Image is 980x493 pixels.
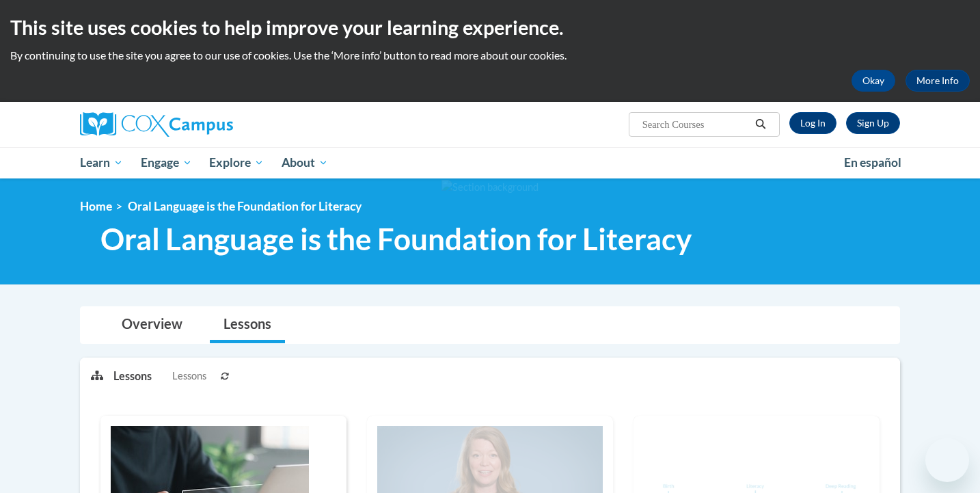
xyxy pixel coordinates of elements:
img: Cox Campus [80,112,233,137]
a: Overview [108,307,196,343]
button: Okay [852,70,895,92]
a: Explore [200,147,273,178]
span: Oral Language is the Foundation for Literacy [100,221,692,257]
span: About [282,155,328,171]
div: Main menu [59,147,921,178]
p: Lessons [113,369,152,384]
a: Learn [71,147,132,178]
span: Explore [209,155,264,171]
a: Cox Campus [80,112,340,137]
a: Register [846,112,900,134]
span: Lessons [172,369,206,384]
p: By continuing to use the site you agree to our use of cookies. Use the ‘More info’ button to read... [10,48,970,63]
button: Search [750,116,771,133]
span: Learn [80,155,123,171]
span: En español [844,155,901,170]
a: Lessons [210,307,285,343]
input: Search Courses [641,116,750,133]
a: More Info [906,70,970,92]
a: Log In [789,112,836,134]
a: En español [835,148,910,177]
a: Engage [132,147,201,178]
img: Section background [441,180,539,195]
a: Home [80,199,112,213]
span: Engage [141,155,192,171]
a: About [273,147,337,178]
iframe: Button to launch messaging window [925,438,969,482]
h2: This site uses cookies to help improve your learning experience. [10,14,970,41]
span: Oral Language is the Foundation for Literacy [128,199,362,213]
